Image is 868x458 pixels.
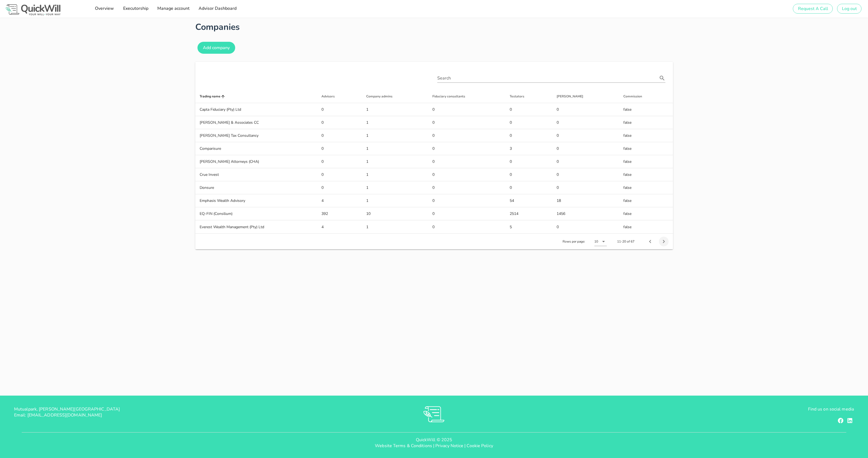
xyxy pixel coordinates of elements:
td: 0 [428,142,505,155]
span: Advisor Dashboard [198,5,237,11]
span: Fiduciary consultants [432,94,465,98]
td: 0 [505,168,552,181]
p: QuickWill © 2025 [4,437,864,443]
img: Logo [4,3,62,17]
td: 1 [362,116,428,129]
span: Add company [203,45,230,51]
td: 0 [428,194,505,207]
td: 4 [317,194,362,207]
a: Overview [93,3,116,14]
th: Wills: Not sorted. Activate to sort ascending. [552,90,619,103]
td: 1 [362,220,428,233]
td: false [619,129,673,142]
span: Testators [510,94,524,98]
td: Capta Fiduciary (Pty) Ltd [195,103,317,116]
td: 0 [428,207,505,220]
th: Testators: Not sorted. Activate to sort ascending. [505,90,552,103]
td: 1 [362,181,428,194]
td: 0 [317,155,362,168]
td: 0 [428,155,505,168]
td: EQ-FIN (Consilium) [195,207,317,220]
span: Company admins [366,94,392,98]
span: Executorship [123,5,148,11]
td: Donsure [195,181,317,194]
td: 4 [317,220,362,233]
td: 0 [552,116,619,129]
td: false [619,220,673,233]
img: RVs0sauIwKhMoGR03FLGkjXSOVwkZRnQsltkF0QxpTsornXsmh1o7vbL94pqF3d8sZvAAAAAElFTkSuQmCC [423,406,444,422]
a: Cookie Policy [467,443,493,449]
span: | [433,443,434,449]
div: 11-20 of 67 [617,239,634,244]
td: Comparisure [195,142,317,155]
td: 5 [505,220,552,233]
td: 10 [362,207,428,220]
span: Commission [623,94,642,98]
td: false [619,155,673,168]
td: 0 [505,181,552,194]
td: 18 [552,194,619,207]
div: 10Rows per page: [594,237,607,246]
h1: Companies [195,21,673,34]
th: Advisors: Not sorted. Activate to sort ascending. [317,90,362,103]
td: [PERSON_NAME] Tax Consultancy [195,129,317,142]
td: 0 [317,129,362,142]
td: [PERSON_NAME] Attorneys (CHA) [195,155,317,168]
span: Mutualpark, [PERSON_NAME][GEOGRAPHIC_DATA] [14,406,120,412]
td: false [619,103,673,116]
button: Add company [197,42,235,54]
td: 0 [317,116,362,129]
td: 0 [428,116,505,129]
button: Request A Call [793,4,832,14]
td: 0 [317,168,362,181]
div: 10 [594,239,598,244]
button: Log out [837,4,861,14]
td: 392 [317,207,362,220]
td: 0 [505,116,552,129]
td: 0 [428,129,505,142]
td: [PERSON_NAME] & Associates CC [195,116,317,129]
th: Commission: Not sorted. Activate to sort ascending. [619,90,673,103]
span: Log out [842,6,857,12]
td: 0 [552,220,619,233]
td: 0 [552,129,619,142]
td: 1 [362,129,428,142]
td: 2514 [505,207,552,220]
a: Manage account [155,3,191,14]
td: 1 [362,168,428,181]
td: 0 [428,181,505,194]
td: Everest Wealth Management (Pty) Ltd [195,220,317,233]
td: false [619,142,673,155]
td: 3 [505,142,552,155]
td: 0 [552,155,619,168]
span: [PERSON_NAME] [557,94,583,98]
td: 1 [362,155,428,168]
td: false [619,181,673,194]
td: false [619,207,673,220]
th: Trading name: Sorted ascending. Activate to sort descending. [195,90,317,103]
button: Previous page [645,237,655,246]
td: 0 [552,142,619,155]
a: Executorship [121,3,150,14]
td: 0 [505,129,552,142]
td: 1 [362,142,428,155]
td: false [619,168,673,181]
td: 0 [428,103,505,116]
td: 0 [505,103,552,116]
td: 0 [552,103,619,116]
td: 1 [362,103,428,116]
td: 0 [428,220,505,233]
td: 0 [505,155,552,168]
td: 1 [362,194,428,207]
td: false [619,116,673,129]
td: 0 [317,181,362,194]
span: Trading name [200,94,221,98]
span: Request A Call [797,6,828,12]
p: Find us on social media [574,406,854,412]
a: Privacy Notice [435,443,463,449]
td: 0 [317,142,362,155]
a: Advisor Dashboard [197,3,238,14]
td: 0 [428,168,505,181]
span: Advisors [321,94,335,98]
span: Email: [EMAIL_ADDRESS][DOMAIN_NAME] [14,412,102,418]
